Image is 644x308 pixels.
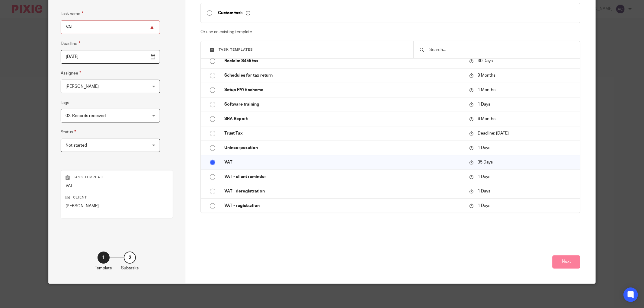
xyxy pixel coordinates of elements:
p: [PERSON_NAME] [66,203,168,209]
label: Deadline [61,40,80,47]
span: Not started [66,143,87,148]
span: 1 Days [478,102,490,106]
p: Reclaim S455 tax [224,58,463,64]
p: Unincorporation [224,145,463,151]
p: Schedules for tax return [224,72,463,78]
p: Subtasks [121,265,139,271]
label: Assignee [61,70,81,77]
p: Or use an existing template [200,29,580,35]
p: Trust Tax [224,130,463,136]
label: Task name [61,10,83,17]
span: 1 Days [478,189,490,193]
p: VAT - registration [224,203,463,209]
p: Template [95,265,112,271]
p: VAT [66,183,168,189]
span: 1 Days [478,146,490,150]
span: Task templates [219,48,253,51]
input: Use the arrow keys to pick a date [61,50,160,64]
span: 1 Days [478,175,490,179]
span: 6 Months [478,117,495,121]
span: 9 Months [478,73,495,78]
span: 02. Records received [66,114,106,118]
p: VAT - client reminder [224,174,463,180]
div: 1 [98,252,110,264]
p: Task template [66,175,168,180]
div: 2 [124,252,136,264]
span: [PERSON_NAME] [66,84,99,89]
span: 1 Months [478,88,495,92]
p: SRA Report [224,116,463,122]
label: Status [61,129,76,135]
input: Task name [61,21,160,34]
button: Next [553,256,580,268]
span: Deadline: [DATE] [478,131,509,135]
p: VAT - deregistration [224,188,463,194]
p: Custom task [218,10,250,16]
p: Setup PAYE scheme [224,87,463,93]
span: 35 Days [478,160,493,164]
label: Tags [61,100,69,106]
span: 1 Days [478,204,490,208]
input: Search... [429,46,574,53]
p: VAT [224,159,463,165]
p: Client [66,195,168,200]
p: Software training [224,101,463,107]
span: 30 Days [478,59,493,63]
